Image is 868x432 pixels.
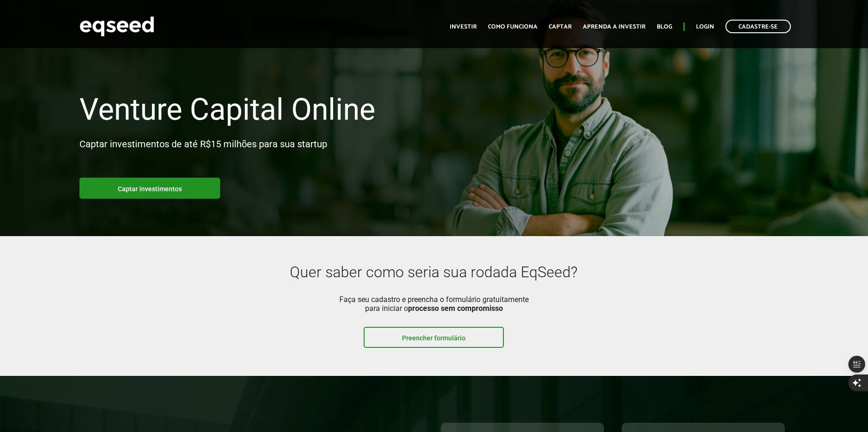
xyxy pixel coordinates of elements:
img: EqSeed [79,14,154,39]
a: Investir [450,24,477,30]
a: Login [696,24,714,30]
p: Captar investimentos de até R$15 milhões para sua startup [79,138,327,178]
a: Como funciona [488,24,538,30]
a: Captar investimentos [79,178,220,199]
a: Cadastre-se [725,20,791,33]
a: Aprenda a investir [583,24,646,30]
p: Faça seu cadastro e preencha o formulário gratuitamente para iniciar o [336,295,532,327]
h2: Quer saber como seria sua rodada EqSeed? [151,264,716,295]
a: Captar [549,24,572,30]
a: Blog [657,24,672,30]
a: Preencher formulário [364,327,504,348]
h1: Venture Capital Online [79,94,375,131]
strong: processo sem compromisso [408,304,503,313]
